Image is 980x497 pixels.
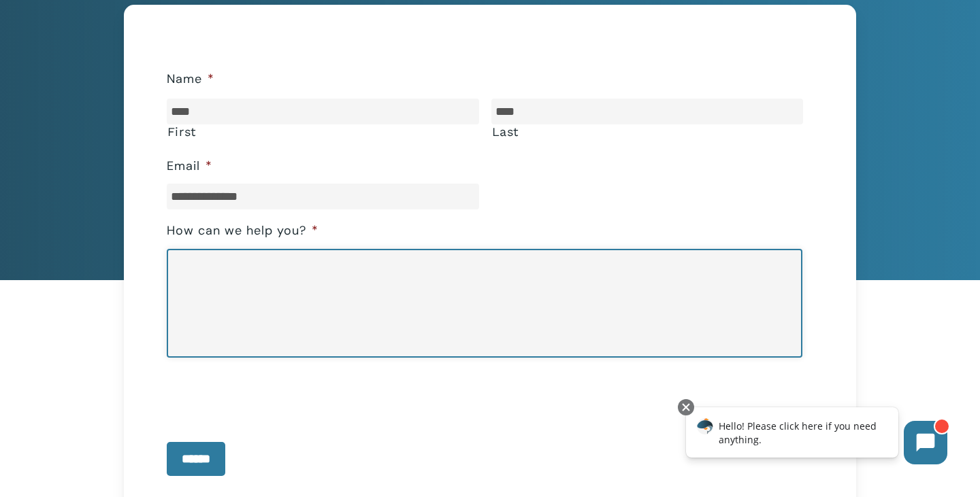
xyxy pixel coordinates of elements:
label: Last [492,125,804,139]
label: How can we help you? [167,223,318,239]
iframe: reCAPTCHA [167,367,374,420]
label: Name [167,71,214,87]
iframe: Chatbot [672,396,961,478]
label: Email [167,158,212,174]
label: First [167,125,479,139]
